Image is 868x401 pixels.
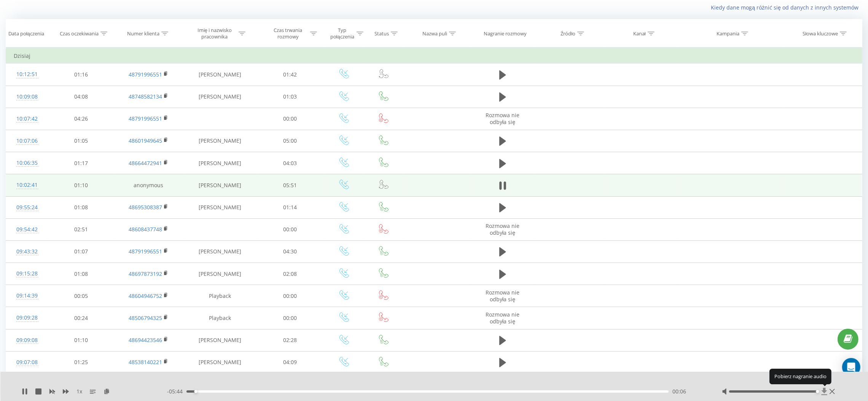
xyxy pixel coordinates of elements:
[14,222,41,237] div: 09:54:42
[129,93,162,100] a: 48748582134
[183,351,257,373] td: [PERSON_NAME]
[816,390,819,393] div: Accessibility label
[183,240,257,263] td: [PERSON_NAME]
[114,174,183,196] td: anonymous
[48,130,115,152] td: 01:05
[672,388,686,395] span: 00:06
[129,226,162,233] a: 48608437748
[129,71,162,78] a: 48791996551
[183,285,257,307] td: Playback
[48,351,115,373] td: 01:25
[129,204,162,211] a: 48695308387
[129,248,162,255] a: 48791996551
[14,355,41,370] div: 09:07:08
[14,178,41,193] div: 10:02:41
[183,86,257,108] td: [PERSON_NAME]
[183,196,257,218] td: [PERSON_NAME]
[183,152,257,174] td: [PERSON_NAME]
[257,86,323,108] td: 01:03
[129,336,162,344] a: 48694423546
[129,159,162,167] a: 48664472941
[183,64,257,86] td: [PERSON_NAME]
[257,64,323,86] td: 01:42
[257,174,323,196] td: 05:51
[257,263,323,285] td: 02:08
[486,289,519,303] span: Rozmowa nie odbyła się
[129,270,162,277] a: 48697873192
[48,218,115,240] td: 02:51
[268,27,308,40] div: Czas trwania rozmowy
[167,388,186,395] span: - 05:44
[48,152,115,174] td: 01:17
[14,200,41,215] div: 09:55:24
[60,30,99,37] div: Czas oczekiwania
[194,390,197,393] div: Accessibility label
[14,333,41,348] div: 09:09:08
[257,152,323,174] td: 04:03
[257,240,323,263] td: 04:30
[8,30,44,37] div: Data połączenia
[48,240,115,263] td: 01:07
[14,156,41,170] div: 10:06:35
[486,111,519,126] span: Rozmowa nie odbyła się
[14,244,41,259] div: 09:43:32
[48,108,115,130] td: 04:26
[561,30,575,37] div: Źródło
[48,263,115,285] td: 01:08
[14,134,41,148] div: 10:07:06
[183,329,257,351] td: [PERSON_NAME]
[14,266,41,281] div: 09:15:28
[129,137,162,144] a: 48601949645
[6,48,862,64] td: Dzisiaj
[257,196,323,218] td: 01:14
[484,30,527,37] div: Nagranie rozmowy
[48,174,115,196] td: 01:10
[183,130,257,152] td: [PERSON_NAME]
[129,358,162,366] a: 48538140221
[842,358,860,376] div: Open Intercom Messenger
[711,4,862,11] a: Kiedy dane mogą różnić się od danych z innych systemów
[257,108,323,130] td: 00:00
[422,30,447,37] div: Nazwa puli
[803,30,838,37] div: Słowa kluczowe
[633,30,646,37] div: Kanał
[257,130,323,152] td: 05:00
[257,307,323,329] td: 00:00
[257,329,323,351] td: 02:28
[257,285,323,307] td: 00:00
[129,115,162,122] a: 48791996551
[330,27,355,40] div: Typ połączenia
[374,30,389,37] div: Status
[48,64,115,86] td: 01:16
[48,86,115,108] td: 04:08
[48,329,115,351] td: 01:10
[486,311,519,325] span: Rozmowa nie odbyła się
[257,218,323,240] td: 00:00
[769,369,831,384] div: Pobierz nagranie audio
[14,111,41,126] div: 10:07:42
[48,307,115,329] td: 00:24
[76,388,82,395] span: 1 x
[183,263,257,285] td: [PERSON_NAME]
[48,196,115,218] td: 01:08
[129,314,162,321] a: 48506794325
[14,310,41,325] div: 09:09:28
[48,285,115,307] td: 00:05
[257,351,323,373] td: 04:09
[14,89,41,104] div: 10:09:08
[717,30,739,37] div: Kampania
[183,307,257,329] td: Playback
[486,222,519,236] span: Rozmowa nie odbyła się
[127,30,159,37] div: Numer klienta
[14,67,41,82] div: 10:12:51
[183,174,257,196] td: [PERSON_NAME]
[129,292,162,299] a: 48604946752
[14,288,41,303] div: 09:14:39
[192,27,237,40] div: Imię i nazwisko pracownika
